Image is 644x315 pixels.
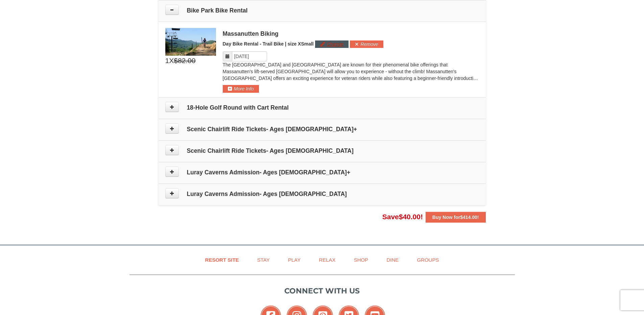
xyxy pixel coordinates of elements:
img: 6619923-15-103d8a09.jpg [165,28,216,56]
span: $40.00 [399,213,421,221]
span: X [169,56,174,66]
p: The [GEOGRAPHIC_DATA] and [GEOGRAPHIC_DATA] are known for their phenomenal bike offerings that Ma... [223,61,479,82]
h4: 18-Hole Golf Round with Cart Rental [165,104,479,111]
button: More Info [223,85,259,92]
span: Day Bike Rental - Trail Bike | size XSmall [223,41,314,47]
a: Relax [310,252,344,267]
a: Shop [345,252,377,267]
span: 1 [165,56,169,66]
h4: Luray Caverns Admission- Ages [DEMOGRAPHIC_DATA] [165,191,479,197]
p: Connect with us [129,285,515,296]
button: Remove [350,40,383,48]
h4: Scenic Chairlift Ride Tickets- Ages [DEMOGRAPHIC_DATA] [165,147,479,154]
div: Massanutten Biking [223,30,479,37]
a: Resort Site [197,252,247,267]
span: $414.00 [460,214,477,220]
span: Save ! [382,213,423,221]
a: Dine [378,252,407,267]
button: Buy Now for$414.00! [426,212,486,223]
a: Groups [408,252,447,267]
span: $82.00 [174,56,195,66]
h4: Luray Caverns Admission- Ages [DEMOGRAPHIC_DATA]+ [165,169,479,176]
a: Stay [249,252,278,267]
h4: Bike Park Bike Rental [165,7,479,14]
a: Play [280,252,309,267]
strong: Buy Now for ! [432,214,479,220]
h4: Scenic Chairlift Ride Tickets- Ages [DEMOGRAPHIC_DATA]+ [165,126,479,133]
button: Change [315,40,349,48]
